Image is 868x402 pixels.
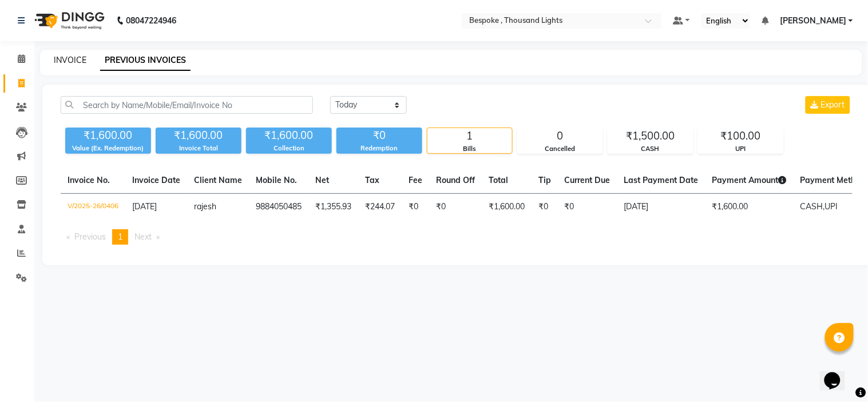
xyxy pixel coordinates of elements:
div: Invoice Total [156,144,241,153]
div: ₹1,600.00 [246,128,332,144]
span: Payment Amount [712,175,787,185]
span: Tax [365,175,379,185]
div: 1 [427,128,512,144]
span: Tip [538,175,551,185]
div: Redemption [336,144,422,153]
td: ₹1,600.00 [482,194,532,221]
nav: Pagination [61,229,853,245]
span: Net [315,175,329,185]
td: ₹0 [402,194,429,221]
td: [DATE] [617,194,706,221]
span: UPI [825,201,838,212]
td: 9884050485 [249,194,308,221]
td: ₹0 [429,194,482,221]
a: PREVIOUS INVOICES [100,50,191,71]
div: Collection [246,144,332,153]
span: Previous [74,232,106,242]
span: Total [489,175,508,185]
div: 0 [518,128,603,144]
span: Next [134,232,152,242]
div: ₹1,500.00 [608,128,693,144]
input: Search by Name/Mobile/Email/Invoice No [61,96,313,114]
td: ₹0 [532,194,558,221]
div: ₹0 [336,128,422,144]
div: ₹1,600.00 [156,128,241,144]
div: Cancelled [518,144,603,154]
td: ₹0 [558,194,617,221]
div: CASH [608,144,693,154]
span: Current Due [565,175,611,185]
span: [DATE] [132,201,157,212]
span: Fee [409,175,422,185]
span: [PERSON_NAME] [780,15,846,27]
div: ₹1,600.00 [65,128,151,144]
span: Export [821,99,845,110]
span: Last Payment Date [624,175,699,185]
button: Export [806,96,850,114]
b: 08047224946 [126,5,176,37]
span: Client Name [194,175,242,185]
img: logo [29,5,108,37]
div: Value (Ex. Redemption) [65,144,151,153]
div: ₹100.00 [699,128,783,144]
span: Mobile No. [256,175,297,185]
span: CASH, [800,201,825,212]
td: ₹1,355.93 [308,194,358,221]
span: Invoice No. [68,175,110,185]
td: ₹244.07 [358,194,402,221]
span: Invoice Date [132,175,180,185]
div: UPI [699,144,783,154]
span: rajesh [194,201,216,212]
iframe: chat widget [820,356,857,391]
span: 1 [118,232,122,242]
td: V/2025-26/0406 [61,194,125,221]
td: ₹1,600.00 [706,194,794,221]
a: INVOICE [54,55,86,65]
span: Round Off [436,175,475,185]
div: Bills [427,144,512,154]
